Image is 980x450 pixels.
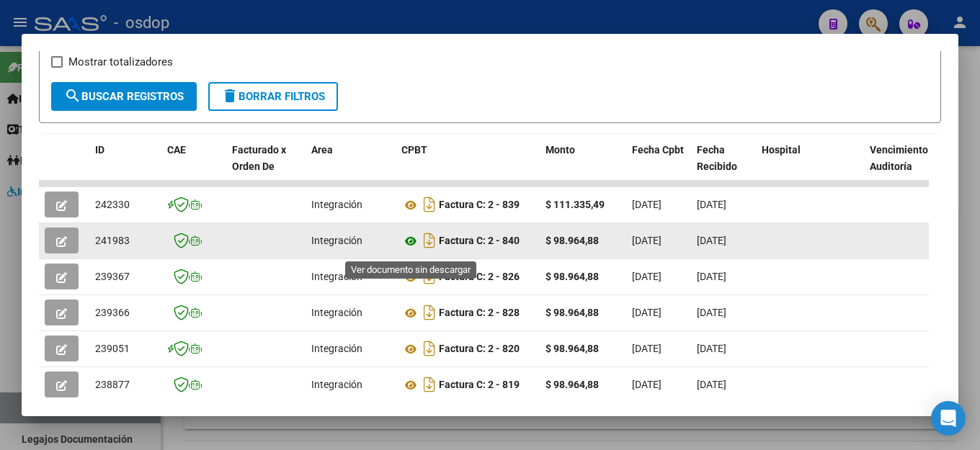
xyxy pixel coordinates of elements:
span: CAE [167,144,186,156]
i: Descargar documento [420,301,439,324]
strong: Factura C: 2 - 826 [439,271,520,283]
span: Integración [311,343,362,354]
span: [DATE] [697,271,726,282]
span: 239366 [95,307,130,318]
datatable-header-cell: ID [89,135,161,198]
strong: Factura C: 2 - 820 [439,343,520,355]
span: [DATE] [697,199,726,210]
strong: $ 111.335,49 [545,199,605,210]
span: [DATE] [697,379,726,390]
span: Facturado x Orden De [232,144,286,172]
strong: $ 98.964,88 [545,307,599,318]
strong: Factura C: 2 - 840 [439,235,520,247]
strong: $ 98.964,88 [545,271,599,282]
i: Descargar documento [420,229,439,252]
datatable-header-cell: CPBT [396,135,540,198]
span: [DATE] [632,271,661,282]
datatable-header-cell: Hospital [756,135,864,198]
span: Borrar Filtros [221,90,325,103]
span: 242330 [95,199,130,210]
datatable-header-cell: CAE [161,135,226,198]
span: [DATE] [697,343,726,354]
i: Descargar documento [420,337,439,360]
span: [DATE] [632,199,661,210]
span: Integración [311,307,362,318]
i: Descargar documento [420,193,439,216]
span: Hospital [762,144,801,156]
span: Mostrar totalizadores [68,53,173,71]
span: [DATE] [632,307,661,318]
span: Vencimiento Auditoría [870,144,928,172]
span: [DATE] [632,343,661,354]
i: Descargar documento [420,373,439,396]
button: Buscar Registros [51,82,197,111]
span: [DATE] [632,235,661,246]
datatable-header-cell: Fecha Cpbt [626,135,691,198]
span: 239051 [95,343,130,354]
strong: Factura C: 2 - 828 [439,307,520,319]
span: Buscar Registros [64,90,184,103]
strong: $ 98.964,88 [545,235,599,246]
datatable-header-cell: Area [306,135,396,198]
mat-icon: delete [221,87,239,104]
datatable-header-cell: Fecha Recibido [691,135,756,198]
datatable-header-cell: Monto [540,135,626,198]
span: CPBT [401,144,427,156]
span: 238877 [95,379,130,390]
strong: $ 98.964,88 [545,343,599,354]
mat-icon: search [64,87,81,104]
span: Integración [311,199,362,210]
datatable-header-cell: Facturado x Orden De [226,135,306,198]
strong: Factura C: 2 - 819 [439,379,520,391]
span: [DATE] [697,235,726,246]
span: Fecha Cpbt [632,144,684,156]
span: [DATE] [697,307,726,318]
button: Borrar Filtros [208,82,338,111]
span: Integración [311,271,362,282]
span: 241983 [95,235,130,246]
i: Descargar documento [420,265,439,288]
span: [DATE] [632,379,661,390]
datatable-header-cell: Vencimiento Auditoría [864,135,929,198]
span: Fecha Recibido [697,144,737,172]
div: Open Intercom Messenger [931,401,966,436]
strong: $ 98.964,88 [545,379,599,390]
span: Monto [545,144,575,156]
strong: Factura C: 2 - 839 [439,199,520,211]
span: Integración [311,379,362,390]
span: Integración [311,235,362,246]
span: ID [95,144,104,156]
span: Area [311,144,333,156]
span: 239367 [95,271,130,282]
